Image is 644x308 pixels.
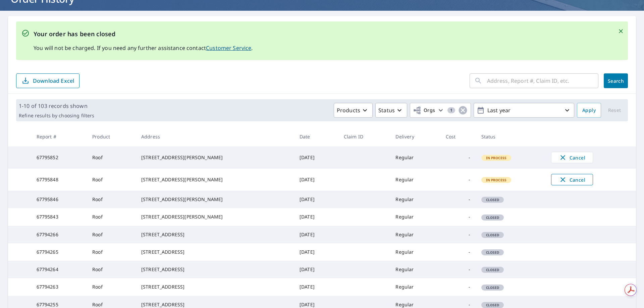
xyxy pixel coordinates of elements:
[31,146,87,169] td: 67795852
[440,191,476,208] td: -
[294,261,338,278] td: [DATE]
[582,106,596,115] span: Apply
[141,249,289,255] div: [STREET_ADDRESS]
[31,243,87,261] td: 67794265
[87,169,136,191] td: Roof
[440,127,476,146] th: Cost
[440,208,476,226] td: -
[31,226,87,243] td: 67794266
[294,243,338,261] td: [DATE]
[551,174,593,185] button: Cancel
[474,103,574,118] button: Last year
[141,154,289,161] div: [STREET_ADDRESS][PERSON_NAME]
[141,213,289,220] div: [STREET_ADDRESS][PERSON_NAME]
[482,250,503,255] span: Closed
[294,208,338,226] td: [DATE]
[31,208,87,226] td: 67795843
[482,303,503,307] span: Closed
[375,103,407,118] button: Status
[294,191,338,208] td: [DATE]
[447,108,455,113] span: 1
[482,215,503,220] span: Closed
[19,102,94,110] p: 1-10 of 103 records shown
[440,169,476,191] td: -
[294,278,338,296] td: [DATE]
[31,191,87,208] td: 67795846
[558,176,586,184] span: Cancel
[390,261,440,278] td: Regular
[482,197,503,202] span: Closed
[482,233,503,237] span: Closed
[604,73,628,88] button: Search
[485,105,563,116] p: Last year
[577,103,601,118] button: Apply
[482,267,503,272] span: Closed
[410,103,471,118] button: Orgs1
[476,127,546,146] th: Status
[440,243,476,261] td: -
[390,226,440,243] td: Regular
[141,284,289,290] div: [STREET_ADDRESS]
[482,156,511,160] span: In Process
[390,146,440,169] td: Regular
[87,208,136,226] td: Roof
[31,169,87,191] td: 67795848
[141,301,289,308] div: [STREET_ADDRESS]
[413,106,435,115] span: Orgs
[294,127,338,146] th: Date
[87,127,136,146] th: Product
[87,261,136,278] td: Roof
[206,44,251,52] a: Customer Service
[87,191,136,208] td: Roof
[338,127,390,146] th: Claim ID
[558,153,586,162] span: Cancel
[440,226,476,243] td: -
[390,127,440,146] th: Delivery
[31,261,87,278] td: 67794264
[34,29,253,39] p: Your order has been closed
[31,127,87,146] th: Report #
[87,146,136,169] td: Roof
[294,226,338,243] td: [DATE]
[31,278,87,296] td: 67794263
[141,231,289,238] div: [STREET_ADDRESS]
[390,191,440,208] td: Regular
[482,285,503,290] span: Closed
[487,71,598,90] input: Address, Report #, Claim ID, etc.
[294,146,338,169] td: [DATE]
[390,278,440,296] td: Regular
[616,27,625,36] button: Close
[19,113,94,119] p: Refine results by choosing filters
[294,169,338,191] td: [DATE]
[16,73,79,88] button: Download Excel
[136,127,294,146] th: Address
[87,226,136,243] td: Roof
[141,266,289,273] div: [STREET_ADDRESS]
[34,44,253,52] p: You will not be charged. If you need any further assistance contact .
[551,152,593,163] button: Cancel
[334,103,373,118] button: Products
[378,106,395,114] p: Status
[390,243,440,261] td: Regular
[390,208,440,226] td: Regular
[337,106,360,114] p: Products
[141,196,289,203] div: [STREET_ADDRESS][PERSON_NAME]
[440,261,476,278] td: -
[390,169,440,191] td: Regular
[609,78,623,84] span: Search
[440,146,476,169] td: -
[440,278,476,296] td: -
[87,278,136,296] td: Roof
[482,178,511,182] span: In Process
[141,176,289,183] div: [STREET_ADDRESS][PERSON_NAME]
[33,77,74,84] p: Download Excel
[87,243,136,261] td: Roof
